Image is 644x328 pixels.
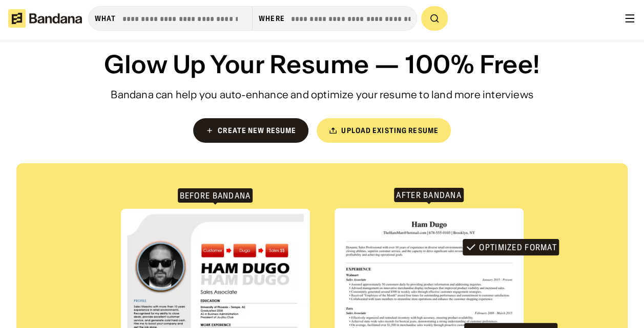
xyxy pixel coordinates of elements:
[95,14,116,23] div: what
[259,14,285,23] div: Where
[218,127,296,134] div: Create new resume
[479,242,556,253] div: Optimized Format
[396,190,462,201] div: After Bandana
[111,88,533,102] div: Bandana can help you auto-enhance and optimize your resume to land more interviews
[8,9,82,28] img: Bandana logotype
[180,190,251,201] div: Before Bandana
[341,127,439,134] div: Upload existing resume
[104,50,539,79] div: Glow Up Your Resume — 100% Free!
